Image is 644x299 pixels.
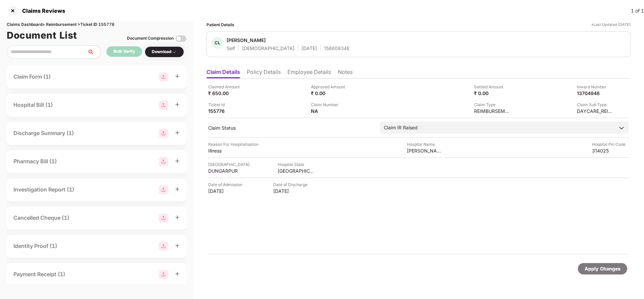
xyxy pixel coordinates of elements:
[592,147,629,154] div: 314025
[311,90,348,96] div: ₹ 0.00
[208,90,245,96] div: ₹ 650.00
[176,33,186,44] img: svg+xml;base64,PHN2ZyBpZD0iVG9nZ2xlLTMyeDMyIiB4bWxucz0iaHR0cDovL3d3dy53My5vcmcvMjAwMC9zdmciIHdpZH...
[384,124,418,131] div: Claim IR Raised
[175,102,180,107] span: plus
[208,108,245,114] div: 155776
[159,270,168,279] img: svg+xml;base64,PHN2ZyBpZD0iR3JvdXBfMjg4MTMiIGRhdGEtbmFtZT0iR3JvdXAgMjg4MTMiIHhtbG5zPSJodHRwOi8vd3...
[13,185,74,194] div: Investigation Report (1)
[311,108,348,114] div: NA
[13,270,65,279] div: Payment Receipt (1)
[591,22,631,28] div: *Last Updated [DATE]
[159,242,168,251] img: svg+xml;base64,PHN2ZyBpZD0iR3JvdXBfMjg4MTMiIGRhdGEtbmFtZT0iR3JvdXAgMjg4MTMiIHhtbG5zPSJodHRwOi8vd3...
[87,49,101,55] span: search
[287,69,331,78] li: Employee Details
[7,28,77,43] h1: Document List
[273,188,310,194] div: [DATE]
[13,101,53,109] div: Hospital Bill (1)
[407,147,444,154] div: [PERSON_NAME]
[208,101,245,108] div: Ticket Id
[324,45,350,51] div: 15860834E
[208,181,245,188] div: Date of Admission
[242,45,294,51] div: [DEMOGRAPHIC_DATA]
[208,168,245,174] div: DUNGARPUR
[592,141,629,147] div: Hospital Pin Code
[278,168,315,174] div: [GEOGRAPHIC_DATA]
[338,69,353,78] li: Notes
[175,243,180,248] span: plus
[206,69,240,78] li: Claim Details
[208,141,259,147] div: Reason For Hospitalisation
[159,72,168,82] img: svg+xml;base64,PHN2ZyBpZD0iR3JvdXBfMjg4MTMiIGRhdGEtbmFtZT0iR3JvdXAgMjg4MTMiIHhtbG5zPSJodHRwOi8vd3...
[577,108,614,114] div: DAYCARE_REIMBURSEMENT
[618,125,625,131] img: downArrowIcon
[175,271,180,276] span: plus
[13,214,69,222] div: Cancelled Cheque (1)
[159,213,168,223] img: svg+xml;base64,PHN2ZyBpZD0iR3JvdXBfMjg4MTMiIGRhdGEtbmFtZT0iR3JvdXAgMjg4MTMiIHhtbG5zPSJodHRwOi8vd3...
[585,265,620,272] div: Apply Changes
[631,7,644,14] div: 1 of 1
[13,73,51,81] div: Claim Form (1)
[18,7,65,14] div: Claims Reviews
[577,84,614,90] div: Inward Number
[208,84,245,90] div: Claimed Amount
[577,90,614,96] div: 13704946
[159,100,168,110] img: svg+xml;base64,PHN2ZyBpZD0iR3JvdXBfMjg4MTMiIGRhdGEtbmFtZT0iR3JvdXAgMjg4MTMiIHhtbG5zPSJodHRwOi8vd3...
[172,49,177,55] img: svg+xml;base64,PHN2ZyBpZD0iRHJvcGRvd24tMzJ4MzIiIHhtbG5zPSJodHRwOi8vd3d3LnczLm9yZy8yMDAwL3N2ZyIgd2...
[407,141,444,147] div: Hospital Name
[206,22,234,28] div: Patient Details
[247,69,281,78] li: Policy Details
[13,157,57,166] div: Pharmacy Bill (1)
[159,129,168,138] img: svg+xml;base64,PHN2ZyBpZD0iR3JvdXBfMjg4MTMiIGRhdGEtbmFtZT0iR3JvdXAgMjg4MTMiIHhtbG5zPSJodHRwOi8vd3...
[474,101,511,108] div: Claim Type
[13,242,57,250] div: Identity Proof (1)
[175,187,180,191] span: plus
[208,161,249,168] div: [GEOGRAPHIC_DATA]
[159,157,168,166] img: svg+xml;base64,PHN2ZyBpZD0iR3JvdXBfMjg4MTMiIGRhdGEtbmFtZT0iR3JvdXAgMjg4MTMiIHhtbG5zPSJodHRwOi8vd3...
[302,45,317,51] div: [DATE]
[159,185,168,195] img: svg+xml;base64,PHN2ZyBpZD0iR3JvdXBfMjg4MTMiIGRhdGEtbmFtZT0iR3JvdXAgMjg4MTMiIHhtbG5zPSJodHRwOi8vd3...
[13,129,74,137] div: Discharge Summary (1)
[474,90,511,96] div: ₹ 0.00
[311,101,348,108] div: Claim Number
[208,125,373,131] div: Claim Status
[127,35,174,42] div: Document Compression
[152,49,177,55] div: Download
[7,22,186,28] div: Claims Dashboard > Reimbursement > Ticket ID 155776
[273,181,310,188] div: Date of Discharge
[311,84,348,90] div: Approved Amount
[113,48,135,55] div: Bulk Verify
[87,45,101,59] button: search
[227,37,266,43] div: [PERSON_NAME]
[227,45,235,51] div: Self
[175,159,180,163] span: plus
[175,215,180,220] span: plus
[474,108,511,114] div: REIMBURSEMENT
[208,147,245,154] div: Illness
[278,161,315,168] div: Hospital State
[208,188,245,194] div: [DATE]
[577,101,614,108] div: Claim Sub Type
[175,74,180,79] span: plus
[474,84,511,90] div: Settled Amount
[175,130,180,135] span: plus
[212,37,223,49] div: CL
